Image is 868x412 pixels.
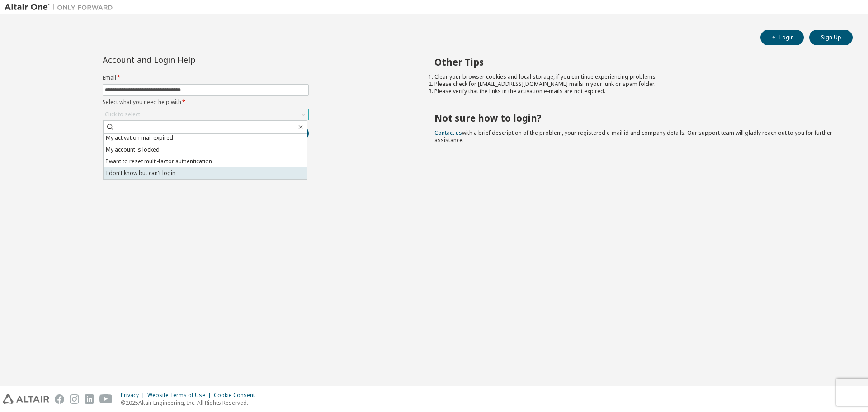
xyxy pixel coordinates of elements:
img: facebook.svg [55,394,64,404]
h2: Not sure how to login? [434,112,837,124]
li: Clear your browser cookies and local storage, if you continue experiencing problems. [434,73,837,81]
img: instagram.svg [70,394,79,404]
li: Please check for [EMAIL_ADDRESS][DOMAIN_NAME] mails in your junk or spam folder. [434,81,837,88]
img: altair_logo.svg [3,394,49,404]
h2: Other Tips [434,56,837,68]
div: Click to select [105,111,140,118]
img: youtube.svg [99,394,113,404]
img: linkedin.svg [85,394,94,404]
div: Cookie Consent [214,392,260,399]
div: Account and Login Help [103,56,268,63]
div: Click to select [103,109,308,120]
li: My activation mail expired [104,132,307,144]
div: Website Terms of Use [147,392,214,399]
li: Please verify that the links in the activation e-mails are not expired. [434,88,837,95]
button: Sign Up [809,30,853,45]
p: © 2025 Altair Engineering, Inc. All Rights Reserved. [121,399,260,407]
div: Privacy [121,392,147,399]
button: Login [760,30,804,45]
a: Contact us [434,129,462,137]
span: with a brief description of the problem, your registered e-mail id and company details. Our suppo... [434,129,832,144]
label: Email [103,74,309,81]
img: Altair One [5,3,118,12]
label: Select what you need help with [103,99,309,106]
